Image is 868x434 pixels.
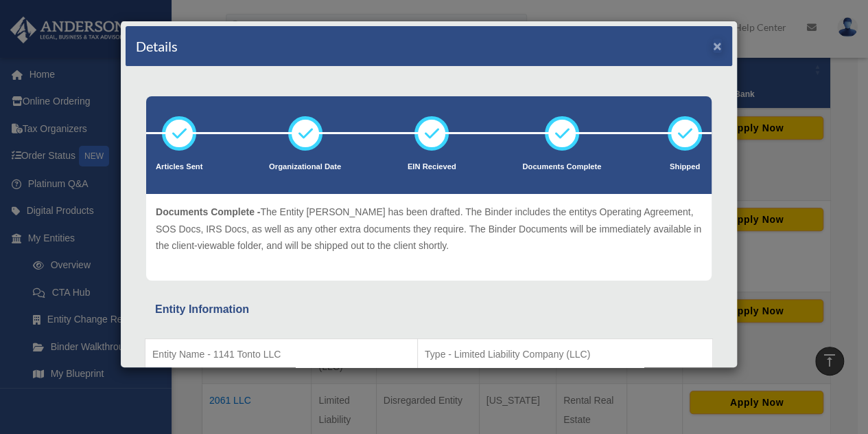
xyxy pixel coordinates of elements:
p: EIN Recieved [408,160,456,174]
p: Shipped [668,160,702,174]
p: Documents Complete [522,160,601,174]
p: The Entity [PERSON_NAME] has been drafted. The Binder includes the entitys Operating Agreement, S... [156,204,702,254]
p: Entity Name - 1141 Tonto LLC [152,346,410,363]
p: Type - Limited Liability Company (LLC) [425,346,705,363]
button: × [713,39,722,53]
h4: Details [136,36,178,56]
div: Entity Information [155,300,703,319]
span: Documents Complete - [156,206,260,217]
p: Articles Sent [156,160,202,174]
p: Organizational Date [269,160,341,174]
